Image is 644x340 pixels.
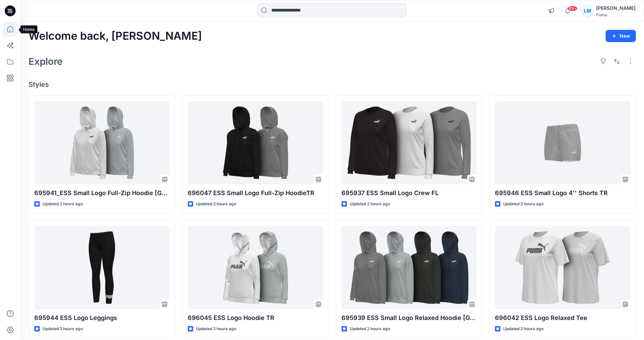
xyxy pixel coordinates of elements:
[596,12,636,17] div: Puma
[342,101,477,184] a: 695937 ESS Small Logo Crew FL
[188,101,323,184] a: 696047 ESS Small Logo Full-Zip HoodieTR
[495,188,630,198] p: 695946 ESS Small Logo 4'' Shorts TR
[350,325,390,333] p: Updated 2 hours ago
[188,226,323,309] a: 696045 ESS Logo Hoodie TR
[196,325,236,333] p: Updated 2 hours ago
[342,188,477,198] p: 695937 ESS Small Logo Crew FL
[581,5,593,17] div: LM
[42,325,83,333] p: Updated 2 hours ago
[188,188,323,198] p: 696047 ESS Small Logo Full-Zip HoodieTR
[34,226,169,309] a: 695944 ESS Logo Leggings
[42,201,83,208] p: Updated 2 hours ago
[495,313,630,323] p: 696042 ESS Logo Relaxed Tee
[196,201,236,208] p: Updated 2 hours ago
[350,201,390,208] p: Updated 2 hours ago
[34,188,169,198] p: 695941_ESS Small Logo Full-Zip Hoodie [GEOGRAPHIC_DATA]
[495,101,630,184] a: 695946 ESS Small Logo 4'' Shorts TR
[34,313,169,323] p: 695944 ESS Logo Leggings
[29,80,636,89] h4: Styles
[567,6,577,11] span: 99+
[34,101,169,184] a: 695941_ESS Small Logo Full-Zip Hoodie FL
[596,4,636,12] div: [PERSON_NAME]
[503,201,544,208] p: Updated 2 hours ago
[342,226,477,309] a: 695939 ESS Small Logo Relaxed Hoodie FL
[29,56,63,67] h2: Explore
[29,30,202,42] h2: Welcome back, [PERSON_NAME]
[495,226,630,309] a: 696042 ESS Logo Relaxed Tee
[606,30,636,42] button: New
[188,313,323,323] p: 696045 ESS Logo Hoodie TR
[503,325,544,333] p: Updated 2 hours ago
[342,313,477,323] p: 695939 ESS Small Logo Relaxed Hoodie [GEOGRAPHIC_DATA]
